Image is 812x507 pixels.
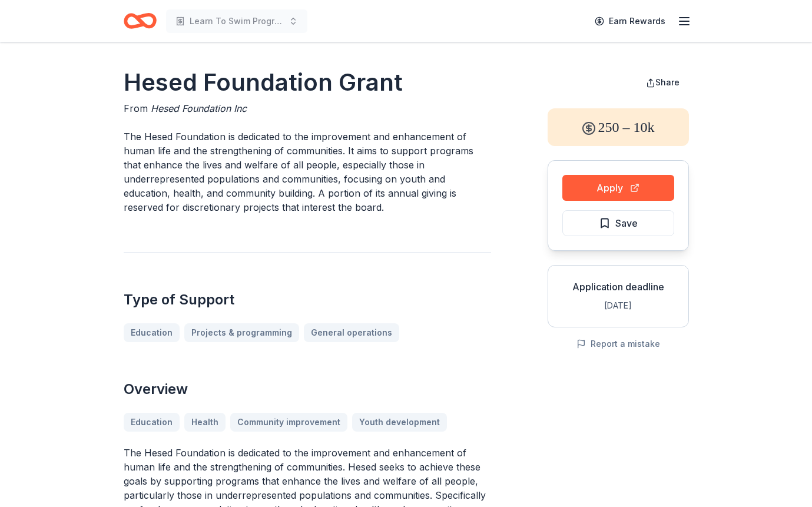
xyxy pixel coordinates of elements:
[576,337,660,351] button: Report a mistake
[124,66,491,99] h1: Hesed Foundation Grant
[558,299,679,313] div: [DATE]
[655,77,680,87] span: Share
[151,102,247,114] span: Hesed Foundation Inc
[124,290,491,309] h2: Type of Support
[166,9,307,33] button: Learn To Swim Program
[615,216,638,231] span: Save
[548,108,689,146] div: 250 – 10k
[124,323,180,342] a: Education
[637,71,689,94] button: Share
[562,175,674,201] button: Apply
[588,11,672,32] a: Earn Rewards
[184,323,299,342] a: Projects & programming
[558,280,679,294] div: Application deadline
[124,130,491,214] p: The Hesed Foundation is dedicated to the improvement and enhancement of human life and the streng...
[124,7,157,35] a: Home
[124,380,491,399] h2: Overview
[304,323,399,342] a: General operations
[562,210,674,236] button: Save
[190,14,284,28] span: Learn To Swim Program
[124,101,491,115] div: From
